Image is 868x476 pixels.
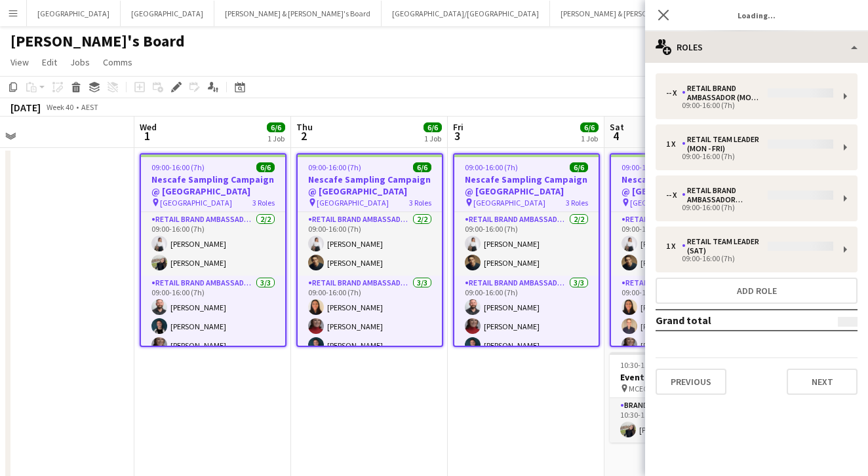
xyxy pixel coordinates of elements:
[141,276,285,358] app-card-role: RETAIL Brand Ambassador (Mon - Fri)3/309:00-16:00 (7h)[PERSON_NAME][PERSON_NAME][PERSON_NAME]
[382,1,550,26] button: [GEOGRAPHIC_DATA]/[GEOGRAPHIC_DATA]
[70,56,90,68] span: Jobs
[645,31,868,63] div: Roles
[453,121,464,133] span: Fri
[103,56,132,68] span: Comms
[454,276,599,358] app-card-role: RETAIL Brand Ambassador (Mon - Fri)3/309:00-16:00 (7h)[PERSON_NAME][PERSON_NAME][PERSON_NAME]
[473,198,545,208] span: [GEOGRAPHIC_DATA]
[65,54,95,71] a: Jobs
[566,198,588,208] span: 3 Roles
[296,153,443,347] app-job-card: 09:00-16:00 (7h)6/6Nescafe Sampling Campaign @ [GEOGRAPHIC_DATA] [GEOGRAPHIC_DATA]3 RolesRETAIL B...
[580,122,599,132] span: 6/6
[294,128,313,143] span: 2
[413,162,431,172] span: 6/6
[140,153,286,347] app-job-card: 09:00-16:00 (7h)6/6Nescafe Sampling Campaign @ [GEOGRAPHIC_DATA] [GEOGRAPHIC_DATA]3 RolesRETAIL B...
[581,134,598,143] div: 1 Job
[256,162,275,172] span: 6/6
[252,198,275,208] span: 3 Roles
[630,198,702,208] span: [GEOGRAPHIC_DATA]
[37,54,62,71] a: Edit
[267,122,285,132] span: 6/6
[214,1,382,26] button: [PERSON_NAME] & [PERSON_NAME]'s Board
[298,276,442,358] app-card-role: RETAIL Brand Ambassador (Mon - Fri)3/309:00-16:00 (7h)[PERSON_NAME][PERSON_NAME][PERSON_NAME]
[550,1,717,26] button: [PERSON_NAME] & [PERSON_NAME]'s Board
[610,352,757,443] app-job-card: 10:30-15:30 (5h)1/1Event Assistance MCEC1 RoleBrand Ambassador ([DATE])1/110:30-15:30 (5h)[PERSON...
[140,121,157,133] span: Wed
[608,128,624,143] span: 4
[454,174,599,197] h3: Nescafe Sampling Campaign @ [GEOGRAPHIC_DATA]
[5,54,34,71] a: View
[656,278,858,304] button: Add role
[645,7,868,24] h3: Loading...
[611,276,755,358] app-card-role: RETAIL Brand Ambassador ([DATE])3/309:00-16:00 (7h)[PERSON_NAME][PERSON_NAME][PERSON_NAME]
[621,162,675,172] span: 09:00-16:00 (7h)
[98,54,138,71] a: Comms
[409,198,431,208] span: 3 Roles
[629,384,648,394] span: MCEC
[308,162,361,172] span: 09:00-16:00 (7h)
[656,310,803,331] td: Grand total
[454,212,599,276] app-card-role: RETAIL Brand Ambassador (Mon - Fri)2/209:00-16:00 (7h)[PERSON_NAME][PERSON_NAME]
[138,128,157,143] span: 1
[43,102,76,112] span: Week 40
[610,153,757,347] app-job-card: 09:00-16:00 (7h)6/6Nescafe Sampling Campaign @ [GEOGRAPHIC_DATA] [GEOGRAPHIC_DATA]3 RolesRETAIL B...
[451,128,464,143] span: 3
[610,398,757,443] app-card-role: Brand Ambassador ([DATE])1/110:30-15:30 (5h)[PERSON_NAME]
[611,174,755,197] h3: Nescafe Sampling Campaign @ [GEOGRAPHIC_DATA]
[611,212,755,276] app-card-role: RETAIL Brand Ambassador ([DATE])2/209:00-16:00 (7h)[PERSON_NAME][PERSON_NAME]
[424,122,442,132] span: 6/6
[81,102,98,112] div: AEST
[141,212,285,276] app-card-role: RETAIL Brand Ambassador (Mon - Fri)2/209:00-16:00 (7h)[PERSON_NAME][PERSON_NAME]
[424,134,441,143] div: 1 Job
[141,174,285,197] h3: Nescafe Sampling Campaign @ [GEOGRAPHIC_DATA]
[296,121,313,133] span: Thu
[151,162,205,172] span: 09:00-16:00 (7h)
[570,162,588,172] span: 6/6
[610,121,624,133] span: Sat
[465,162,518,172] span: 09:00-16:00 (7h)
[298,212,442,276] app-card-role: RETAIL Brand Ambassador (Mon - Fri)2/209:00-16:00 (7h)[PERSON_NAME][PERSON_NAME]
[10,31,185,51] h1: [PERSON_NAME]'s Board
[610,371,757,383] h3: Event Assistance
[267,134,285,143] div: 1 Job
[27,1,121,26] button: [GEOGRAPHIC_DATA]
[787,369,858,395] button: Next
[42,56,57,68] span: Edit
[10,101,41,114] div: [DATE]
[620,360,673,370] span: 10:30-15:30 (5h)
[121,1,214,26] button: [GEOGRAPHIC_DATA]
[453,153,600,347] app-job-card: 09:00-16:00 (7h)6/6Nescafe Sampling Campaign @ [GEOGRAPHIC_DATA] [GEOGRAPHIC_DATA]3 RolesRETAIL B...
[317,198,389,208] span: [GEOGRAPHIC_DATA]
[298,174,442,197] h3: Nescafe Sampling Campaign @ [GEOGRAPHIC_DATA]
[160,198,232,208] span: [GEOGRAPHIC_DATA]
[10,56,29,68] span: View
[656,369,726,395] button: Previous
